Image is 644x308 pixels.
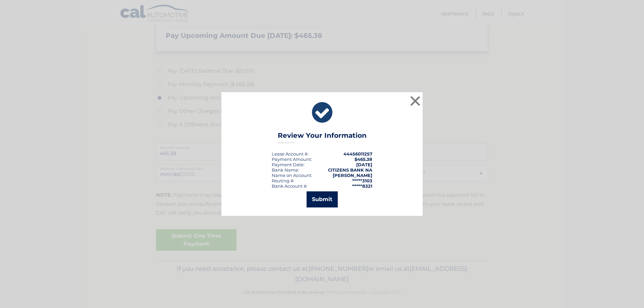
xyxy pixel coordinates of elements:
div: Lease Account #: [272,151,309,157]
strong: 44456011257 [343,151,372,157]
strong: CITIZENS BANK NA [328,167,372,173]
button: × [409,94,422,108]
div: Bank Account #: [272,183,308,189]
div: Routing #: [272,178,294,183]
div: Bank Name: [272,167,299,173]
h3: Review Your Information [278,131,367,143]
span: $465.38 [355,157,372,162]
div: Payment Amount: [272,157,312,162]
span: [DATE] [356,162,372,167]
strong: [PERSON_NAME] [333,173,372,178]
div: : [272,162,305,167]
button: Submit [307,191,338,207]
span: Payment Date [272,162,304,167]
div: Name on Account: [272,173,312,178]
